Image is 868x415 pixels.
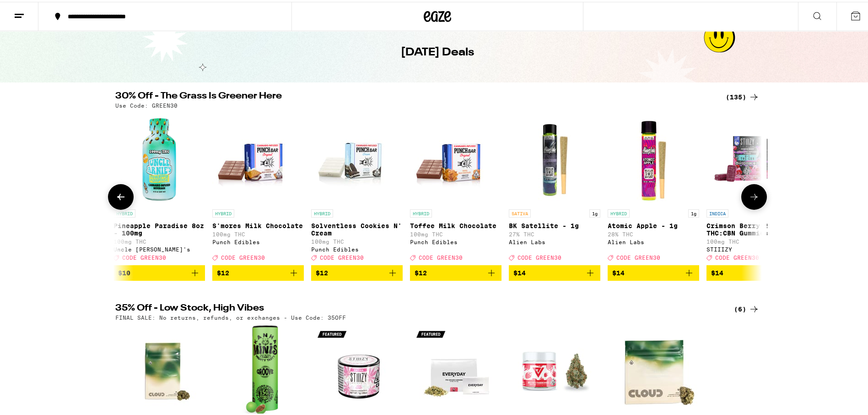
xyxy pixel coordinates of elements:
p: Use Code: GREEN30 [115,101,178,107]
div: Punch Edibles [212,237,304,243]
button: Add to bag [509,263,600,279]
p: 1g [688,207,699,216]
span: $12 [415,268,427,275]
p: INDICA [706,207,728,216]
img: Ember Valley - Melted Strawberries - 3.5g [511,323,602,415]
img: Everyday - Apple Jack Pre-Ground - 14g [412,323,503,415]
p: 28% THC [608,229,699,235]
p: 100mg THC [311,237,403,243]
button: Add to bag [212,263,304,279]
a: Open page for S'mores Milk Chocolate from Punch Edibles [212,111,304,263]
button: Add to bag [311,263,403,279]
button: Add to bag [113,263,205,279]
div: Punch Edibles [311,245,403,251]
span: CODE GREEN30 [518,253,561,259]
p: Toffee Milk Chocolate [410,220,501,228]
p: HYBRID [212,207,234,216]
p: FINAL SALE: No returns, refunds, or exchanges - Use Code: 35OFF [115,313,346,319]
img: Punch Edibles - Toffee Milk Chocolate [410,111,501,203]
a: Open page for Atomic Apple - 1g from Alien Labs [608,111,699,263]
p: HYBRID [410,207,432,216]
div: Punch Edibles [410,237,501,243]
button: Add to bag [608,263,699,279]
img: STIIIZY - Acai Berry Live Resin Diamonds - 1g [313,323,404,415]
p: 1g [589,207,600,216]
h2: 30% Off - The Grass Is Greener Here [115,90,715,101]
img: Kanha - Groove Minis Nano Chocolate Bites [242,323,278,415]
p: SATIVA [509,207,531,216]
p: Crimson Berry 2:1 THC:CBN Gummies [706,220,798,235]
div: Alien Labs [608,237,699,243]
span: $12 [316,268,328,275]
p: 27% THC [509,229,600,235]
a: (6) [734,302,760,313]
span: CODE GREEN30 [122,253,166,259]
p: HYBRID [311,207,333,216]
img: Cloud - Sherb Cream Pie - 14g [609,323,701,415]
span: CODE GREEN30 [419,253,463,259]
p: 100mg THC [113,237,205,243]
span: CODE GREEN30 [320,253,364,259]
a: Open page for Solventless Cookies N' Cream from Punch Edibles [311,111,403,263]
img: STIIIZY - Crimson Berry 2:1 THC:CBN Gummies [706,111,798,203]
button: Add to bag [410,263,501,279]
div: STIIIZY [706,245,798,251]
span: $14 [513,268,526,275]
p: Atomic Apple - 1g [608,220,699,228]
img: Punch Edibles - S'mores Milk Chocolate [212,111,304,203]
span: Hi. Need any help? [5,6,66,14]
a: Open page for Pineapple Paradise 8oz - 100mg from Uncle Arnie's [113,111,205,263]
p: HYBRID [608,207,630,216]
p: Solventless Cookies N' Cream [311,220,403,235]
img: Alien Labs - Atomic Apple - 1g [608,111,699,203]
p: BK Satellite - 1g [509,220,600,228]
p: 100mg THC [212,229,304,235]
a: Open page for Crimson Berry 2:1 THC:CBN Gummies from STIIIZY [706,111,798,263]
p: S'mores Milk Chocolate [212,220,304,228]
span: $10 [118,268,130,275]
p: 100mg THC [410,229,501,235]
span: $14 [612,268,625,275]
span: CODE GREEN30 [715,253,759,259]
span: $14 [711,268,723,275]
h1: [DATE] Deals [401,43,474,59]
a: (135) [726,90,760,101]
h2: 35% Off - Low Stock, High Vibes [115,302,715,313]
img: Alien Labs - BK Satellite - 1g [509,111,600,203]
div: Uncle [PERSON_NAME]'s [113,245,205,251]
span: $12 [217,268,229,275]
p: HYBRID [113,207,135,216]
a: Open page for BK Satellite - 1g from Alien Labs [509,111,600,263]
img: Cloud - RS11 - 3.5g [115,323,207,415]
span: CODE GREEN30 [221,253,265,259]
img: Punch Edibles - Solventless Cookies N' Cream [311,111,403,203]
img: Uncle Arnie's - Pineapple Paradise 8oz - 100mg [113,111,205,203]
div: Alien Labs [509,237,600,243]
a: Open page for Toffee Milk Chocolate from Punch Edibles [410,111,501,263]
p: Pineapple Paradise 8oz - 100mg [113,220,205,235]
span: CODE GREEN30 [616,253,660,259]
p: 100mg THC [706,237,798,243]
button: Add to bag [706,263,798,279]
